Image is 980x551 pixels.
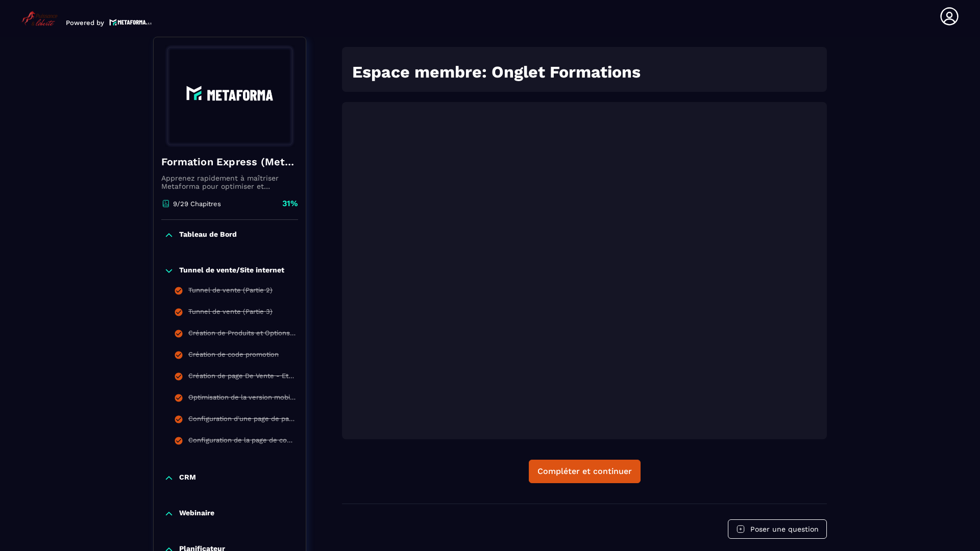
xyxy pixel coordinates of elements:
div: Tunnel de vente (Partie 3) [188,308,273,319]
h4: Formation Express (Metaforma) [161,155,298,169]
button: Compléter et continuer [529,460,641,483]
p: 9/29 Chapitres [173,200,221,208]
div: Configuration de la page de confirmation d'achat [188,436,296,447]
div: Création de code promotion [188,350,279,362]
div: Création de Produits et Options de Paiement 🛒 [188,329,296,340]
p: Webinaire [179,509,214,519]
p: Apprenez rapidement à maîtriser Metaforma pour optimiser et automatiser votre business. 🚀 [161,174,298,190]
img: logo [109,18,152,27]
div: Compléter et continuer [537,466,632,477]
p: Tunnel de vente/Site internet [179,266,284,276]
p: CRM [179,473,196,483]
p: Tableau de Bord [179,230,237,240]
button: Poser une question [728,519,827,539]
p: Powered by [66,19,104,27]
div: Tunnel de vente (Partie 2) [188,286,273,297]
div: Configuration d'une page de paiement sur Metaforma [188,415,296,426]
div: Optimisation de la version mobile [188,393,296,405]
strong: Espace membre: Onglet Formations [352,62,641,82]
img: logo-branding [20,10,58,27]
div: Création de page De Vente - Etude de cas [188,372,296,383]
img: banner [161,45,298,147]
p: 31% [282,198,298,209]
